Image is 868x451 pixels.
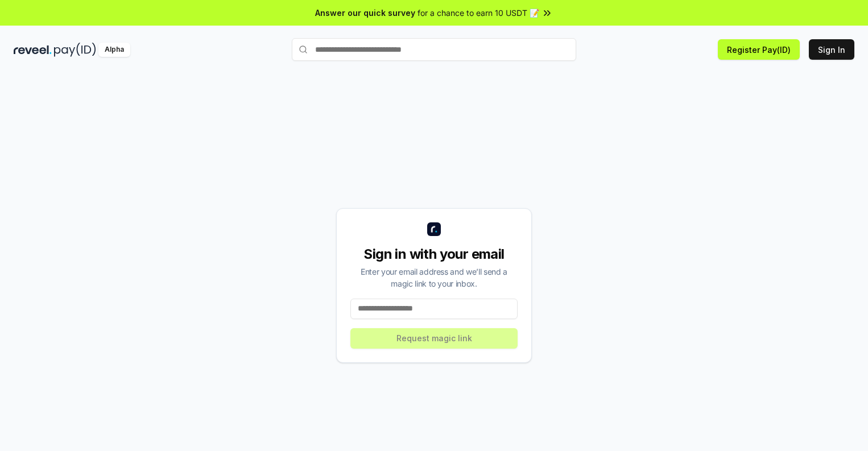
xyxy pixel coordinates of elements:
button: Sign In [809,39,854,60]
span: for a chance to earn 10 USDT 📝 [418,7,539,19]
img: logo_small [427,222,441,236]
div: Enter your email address and we’ll send a magic link to your inbox. [350,266,518,289]
span: Answer our quick survey [315,7,415,19]
div: Sign in with your email [350,245,518,263]
img: reveel_dark [14,43,52,57]
div: Alpha [98,43,130,57]
img: pay_id [54,43,96,57]
button: Register Pay(ID) [718,39,800,60]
